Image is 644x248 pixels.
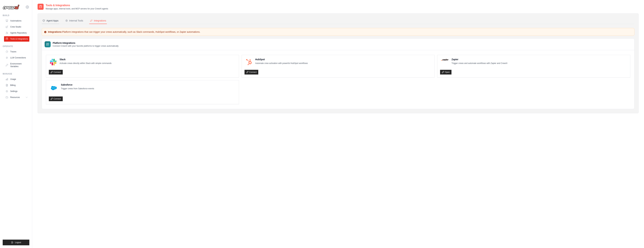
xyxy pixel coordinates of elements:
[53,41,119,45] h3: Platform Integrations
[60,58,112,61] h4: Slack
[53,45,119,47] p: Connect CrewAI with your favorite platforms to trigger crews automatically
[44,30,632,34] p: Platform integrations that can trigger your crews automatically, such as Slack commands, HubSpot ...
[60,62,112,65] p: Activate crews directly within Slack with simple commands
[50,84,58,92] img: Salesforce Logo
[3,5,19,10] img: Logo
[3,72,29,75] div: Manage
[4,77,29,82] a: Usage
[3,240,29,245] button: Logout
[4,36,29,42] a: Tools & Integrations
[4,49,29,54] a: Traces
[255,58,308,61] h4: HubSpot
[4,18,29,23] a: Automations
[61,83,94,86] h4: Salesforce
[15,241,21,244] span: Logout
[3,45,29,48] div: Operate
[4,89,29,94] a: Settings
[4,30,29,36] a: Agents Repository
[90,19,106,22] div: Integrations
[65,19,83,22] div: Internal Tools
[255,62,308,65] p: Automate crew activation with powerful HubSpot workflows
[451,62,507,65] p: Trigger crews and automate workflows with Zapier and CrewAI
[46,3,108,7] h2: Tools & Integrations
[50,59,57,65] img: Slack Logo
[65,18,84,24] button: Internal Tools
[61,87,94,90] p: Trigger crews from Salesforce events
[46,7,108,10] p: Manage apps, internal tools, and MCP servers for your CrewAI agents
[246,59,252,65] img: HubSpot Logo
[49,70,63,75] a: Connect
[3,14,29,17] div: Build
[48,31,62,33] strong: Integrations:
[4,55,29,60] a: LLM Connections
[440,70,451,75] a: Open
[42,19,59,22] div: Agent Apps
[42,18,59,24] button: Agent Apps
[89,18,107,24] button: Integrations
[10,96,20,99] span: Resources
[4,95,29,100] button: Resources
[4,83,29,88] a: Billing
[441,59,448,61] img: Zapier Logo
[4,61,29,69] a: Environment Variables
[451,58,507,61] h4: Zapier
[245,70,258,75] a: Connect
[4,24,29,30] a: Crew Studio
[49,96,63,101] a: Connect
